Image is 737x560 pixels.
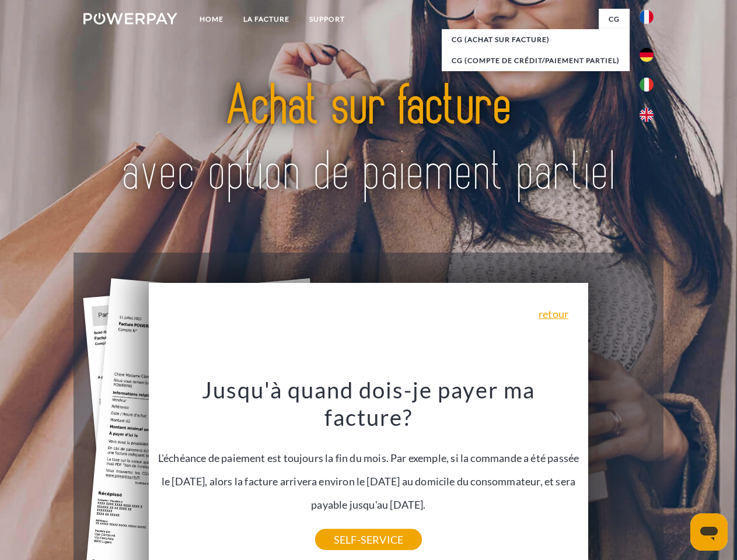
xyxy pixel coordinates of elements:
[640,108,654,122] img: en
[83,13,177,24] img: logo-powerpay-white.svg
[111,56,626,223] img: title-powerpay_fr.svg
[299,9,355,30] a: Support
[640,48,654,62] img: de
[442,29,630,50] a: CG (achat sur facture)
[442,50,630,71] a: CG (Compte de crédit/paiement partiel)
[640,10,654,24] img: fr
[539,309,568,319] a: retour
[315,529,422,550] a: SELF-SERVICE
[599,9,630,30] a: CG
[640,78,654,92] img: it
[156,376,582,432] h3: Jusqu'à quand dois-je payer ma facture?
[233,9,299,30] a: LA FACTURE
[190,9,233,30] a: Home
[690,513,728,551] iframe: Bouton de lancement de la fenêtre de messagerie
[156,376,582,540] div: L'échéance de paiement est toujours la fin du mois. Par exemple, si la commande a été passée le [...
